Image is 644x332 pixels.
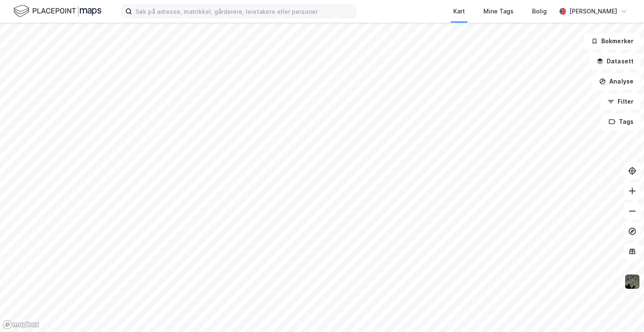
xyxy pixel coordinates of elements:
[624,274,640,290] img: 9k=
[13,4,101,18] img: logo.f888ab2527a4732fd821a326f86c7f29.svg
[532,6,547,16] div: Bolig
[602,292,644,332] div: Kontrollprogram for chat
[569,6,617,16] div: [PERSON_NAME]
[483,6,514,16] div: Mine Tags
[592,73,641,90] button: Analyse
[589,53,641,70] button: Datasett
[132,5,356,18] input: Søk på adresse, matrikkel, gårdeiere, leietakere eller personer
[602,292,644,332] iframe: Chat Widget
[584,33,641,50] button: Bokmerker
[602,113,641,130] button: Tags
[600,93,641,110] button: Filter
[3,320,39,329] a: Mapbox homepage
[453,6,465,16] div: Kart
